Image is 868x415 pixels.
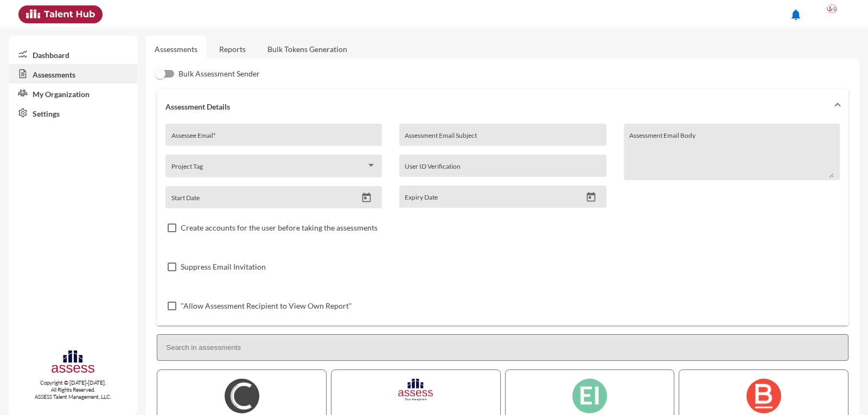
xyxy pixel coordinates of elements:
span: Suppress Email Invitation [181,260,266,273]
a: Assessments [9,64,137,84]
div: Assessment Details [157,124,848,325]
mat-icon: notifications [789,8,802,21]
a: Dashboard [9,44,137,64]
a: Settings [9,103,137,123]
a: Bulk Tokens Generation [259,36,356,62]
span: Create accounts for the user before taking the assessments [181,221,378,234]
p: Copyright © [DATE]-[DATE]. All Rights Reserved. ASSESS Talent Management, LLC. [9,379,137,400]
mat-expansion-panel-header: Assessment Details [157,89,848,124]
span: "Allow Assessment Recipient to View Own Report" [181,299,352,312]
a: Assessments [155,44,197,54]
input: Search in assessments [157,334,848,361]
a: My Organization [9,84,137,103]
img: assesscompany-logo.png [50,349,95,377]
button: Open calendar [582,191,601,203]
a: Reports [210,36,254,62]
mat-panel-title: Assessment Details [165,102,827,111]
span: Bulk Assessment Sender [178,67,260,80]
button: Open calendar [357,192,376,203]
